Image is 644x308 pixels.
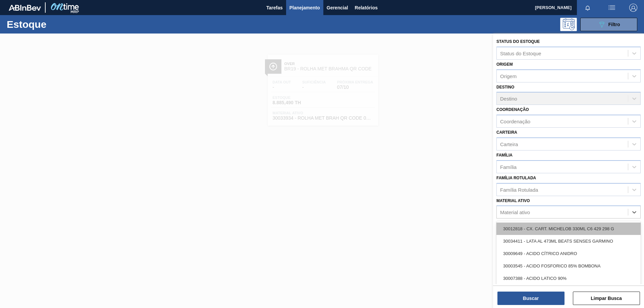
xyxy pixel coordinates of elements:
[560,18,577,31] div: Pogramando: nenhum usuário selecionado
[327,4,348,12] span: Gerencial
[500,119,530,124] div: Coordenação
[500,50,541,56] div: Status do Estoque
[500,73,517,79] div: Origem
[496,198,530,203] label: Material ativo
[496,62,513,67] label: Origem
[496,85,514,89] label: Destino
[500,187,538,192] div: Família Rotulada
[496,176,536,180] label: Família Rotulada
[500,141,518,147] div: Carteira
[500,164,517,170] div: Família
[496,272,641,285] div: 30007388 - ACIDO LATICO 90%
[355,4,378,12] span: Relatórios
[608,4,616,12] img: userActions
[496,107,529,112] label: Coordenação
[577,3,598,12] button: Notificações
[629,4,637,12] img: Logout
[289,4,320,12] span: Planejamento
[580,18,637,31] button: Filtro
[496,130,517,135] label: Carteira
[7,20,107,28] h1: Estoque
[266,4,283,12] span: Tarefas
[496,235,641,247] div: 30034411 - LATA AL 473ML BEATS SENSES GARMINO
[9,5,41,11] img: TNhmsLtSVTkK8tSr43FrP2fwEKptu5GPRR3wAAAABJRU5ErkJggg==
[500,209,530,215] div: Material ativo
[496,153,513,158] label: Família
[496,39,540,44] label: Status do Estoque
[608,22,620,27] span: Filtro
[496,247,641,260] div: 30009649 - ACIDO CÍTRICO ANIDRO
[496,260,641,272] div: 30003545 - ACIDO FOSFORICO 85% BOMBONA
[496,223,641,235] div: 30012818 - CX. CART. MICHELOB 330ML C6 429 298 G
